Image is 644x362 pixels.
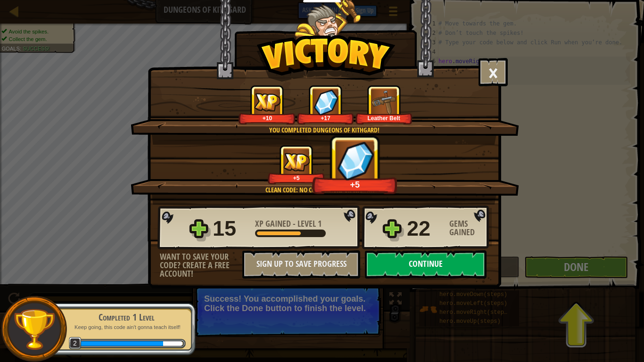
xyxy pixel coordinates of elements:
img: XP Gained [283,153,310,171]
div: +17 [299,115,352,122]
span: 1 [318,218,322,230]
button: Continue [365,250,487,279]
button: Sign Up to Save Progress [242,250,360,279]
div: +5 [270,174,323,181]
img: trophy.png [13,308,56,351]
img: Gems Gained [314,89,338,115]
div: Leather Belt [357,115,411,122]
div: - [255,220,322,228]
div: Clean code: no code errors or warnings. [175,185,473,195]
span: Level [296,218,318,230]
div: +5 [315,179,395,190]
div: +10 [240,115,294,122]
button: × [479,58,508,86]
img: XP Gained [254,93,281,111]
img: Victory [256,35,396,82]
div: You completed Dungeons of Kithgard! [175,125,473,135]
img: New Item [371,89,397,115]
div: Want to save your code? Create a free account! [160,253,242,278]
span: 2 [69,337,82,350]
img: Gems Gained [336,140,374,181]
p: Keep going, this code ain't gonna teach itself! [67,324,186,331]
div: 15 [213,214,249,244]
div: Completed 1 Level [67,311,186,324]
div: 22 [407,214,444,244]
div: Gems Gained [449,220,492,237]
span: XP Gained [255,218,293,230]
